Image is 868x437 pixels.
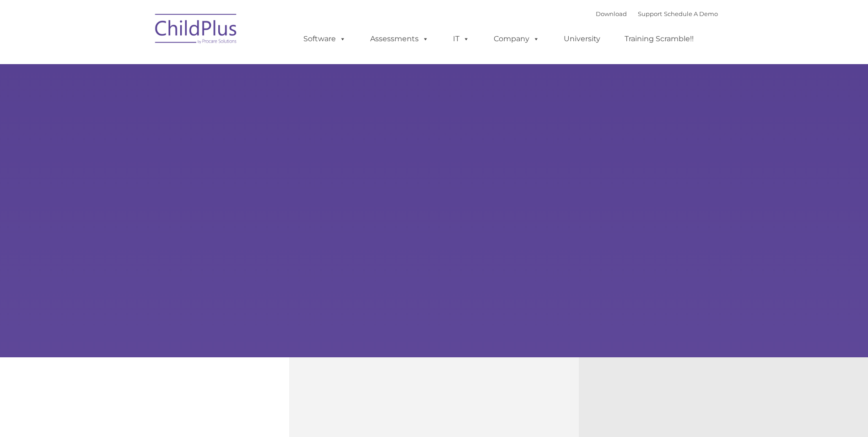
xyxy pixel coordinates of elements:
a: Training Scramble!! [615,30,703,48]
font: | [596,10,718,17]
a: Software [294,30,355,48]
a: IT [444,30,479,48]
a: Download [596,10,627,17]
a: Company [485,30,549,48]
img: ChildPlus by Procare Solutions [151,7,242,53]
a: Assessments [361,30,438,48]
a: Schedule A Demo [664,10,718,17]
a: University [555,30,609,48]
a: Support [638,10,662,17]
